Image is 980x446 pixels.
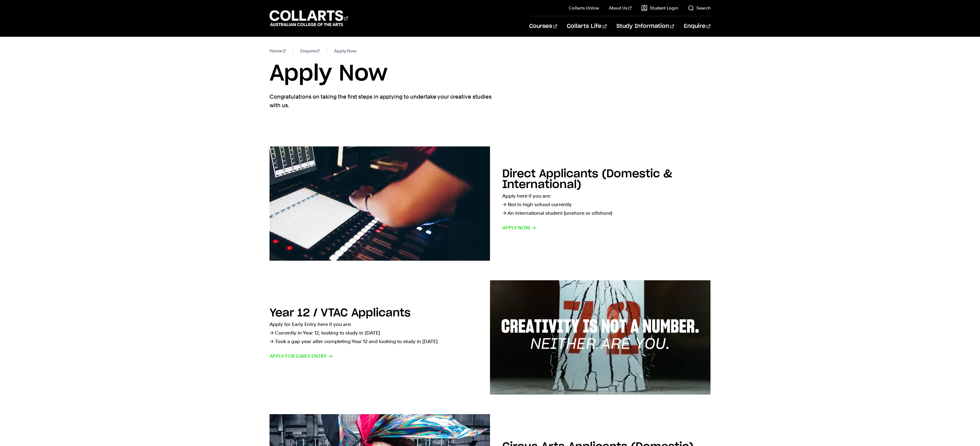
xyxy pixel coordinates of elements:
a: Home [269,47,286,55]
a: Student Login [641,5,678,11]
h2: Direct Applicants (Domestic & International) [502,168,672,190]
p: Apply for Early Entry here if you are: → Currently in Year 12, looking to study in [DATE] → Took ... [269,320,478,346]
h1: Apply Now [269,60,710,88]
div: Go to homepage [269,9,348,27]
a: Direct Applicants (Domestic & International) Apply here if you are:→ Not in high school currently... [269,146,710,261]
p: Apply here if you are: → Not in high school currently → An international student (onshore or offs... [502,192,710,217]
a: About Us [609,5,631,11]
h2: Year 12 / VTAC Applicants [269,308,411,319]
a: Search [688,5,710,11]
a: Collarts Life [567,16,606,36]
a: Year 12 / VTAC Applicants Apply for Early Entry here if you are:→ Currently in Year 12, looking t... [269,280,710,395]
span: Apply now [502,224,536,232]
a: Enquire [300,47,320,55]
span: Apply for Early Entry [269,352,333,361]
p: Congratulations on taking the first steps in applying to undertake your creative studies with us. [269,93,493,110]
a: Enquire [684,16,710,36]
a: Collarts Online [569,5,599,11]
a: Study Information [616,16,674,36]
a: Courses [529,16,557,36]
span: Apply Now [334,47,356,55]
